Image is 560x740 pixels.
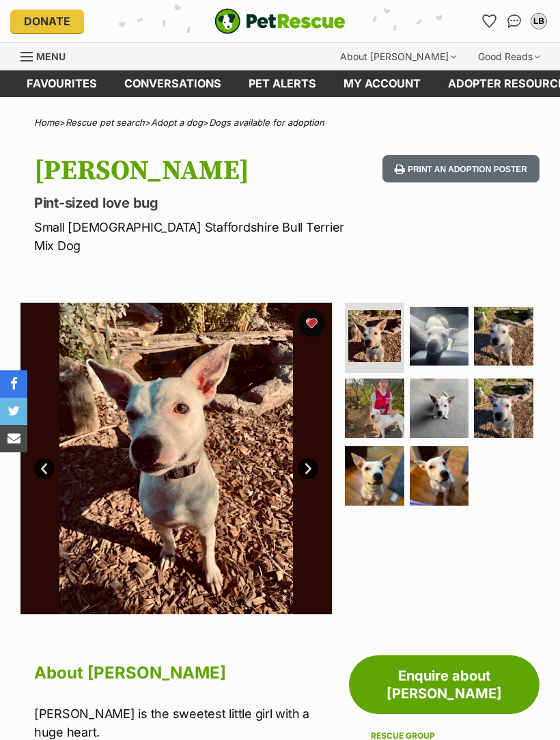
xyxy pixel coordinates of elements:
[331,43,466,70] div: About [PERSON_NAME]
[330,70,434,97] a: My account
[503,10,525,32] a: Conversations
[345,446,404,506] img: Photo of Maggie
[348,310,401,363] img: Photo of Maggie
[214,8,346,34] img: logo-e224e6f780fb5917bec1dbf3a21bbac754714ae5b6737aabdf751b685950b380.svg
[474,307,533,366] img: Photo of Maggie
[474,379,533,438] img: Photo of Maggie
[111,70,235,97] a: conversations
[235,70,330,97] a: Pet alerts
[479,10,550,32] ul: Account quick links
[66,117,145,128] a: Rescue pet search
[151,117,203,128] a: Adopt a dog
[479,10,501,32] a: Favourites
[34,458,55,479] a: Prev
[349,655,540,714] a: Enquire about [PERSON_NAME]
[528,10,550,32] button: My account
[36,51,66,62] span: Menu
[410,446,469,506] img: Photo of Maggie
[345,379,404,438] img: Photo of Maggie
[34,117,59,128] a: Home
[20,303,332,614] img: Photo of Maggie
[410,379,469,438] img: Photo of Maggie
[209,117,324,128] a: Dogs available for adoption
[410,307,469,366] img: Photo of Maggie
[34,155,346,187] h1: [PERSON_NAME]
[382,155,540,183] button: Print an adoption poster
[34,658,332,688] h2: About [PERSON_NAME]
[10,10,84,33] a: Donate
[298,310,325,337] button: favourite
[468,43,550,70] div: Good Reads
[13,70,111,97] a: Favourites
[507,14,522,28] img: chat-41dd97257d64d25036548639549fe6c8038ab92f7586957e7f3b1b290dea8141.svg
[20,43,75,68] a: Menu
[214,8,346,34] a: PetRescue
[298,458,318,479] a: Next
[34,218,346,255] p: Small [DEMOGRAPHIC_DATA] Staffordshire Bull Terrier Mix Dog
[532,14,546,28] div: LB
[34,193,346,213] p: Pint-sized love bug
